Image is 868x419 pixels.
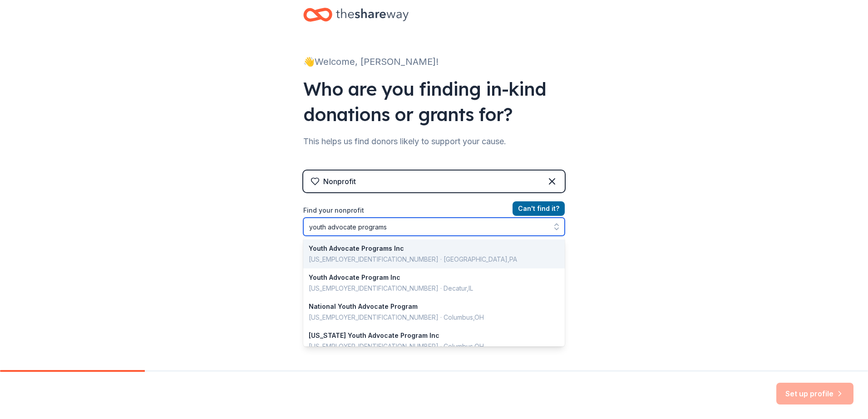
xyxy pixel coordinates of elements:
[309,301,548,312] div: National Youth Advocate Program
[309,272,548,283] div: Youth Advocate Program Inc
[309,243,548,254] div: Youth Advocate Programs Inc
[309,283,548,294] div: [US_EMPLOYER_IDENTIFICATION_NUMBER] · Decatur , IL
[309,312,548,323] div: [US_EMPLOYER_IDENTIFICATION_NUMBER] · Columbus , OH
[303,218,565,236] input: Search by name, EIN, or city
[309,341,548,352] div: [US_EMPLOYER_IDENTIFICATION_NUMBER] · Columbus , OH
[309,330,548,341] div: [US_STATE] Youth Advocate Program Inc
[309,254,548,265] div: [US_EMPLOYER_IDENTIFICATION_NUMBER] · [GEOGRAPHIC_DATA] , PA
